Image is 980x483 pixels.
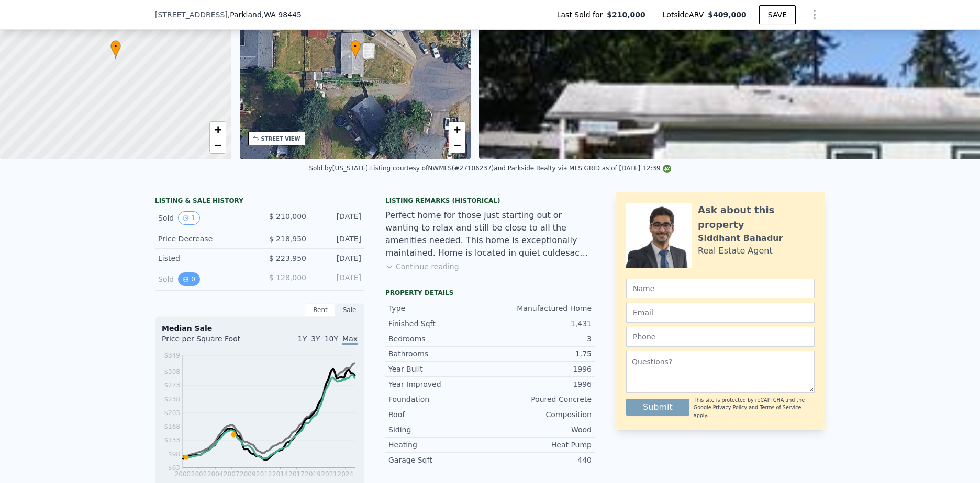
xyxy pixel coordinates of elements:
[162,323,358,333] div: Median Sale
[288,470,305,478] tspan: 2017
[262,10,302,19] span: , WA 98445
[210,137,226,153] a: Zoom out
[388,424,490,435] div: Siding
[164,409,180,417] tspan: $203
[321,470,337,478] tspan: 2021
[626,327,815,347] input: Phone
[214,123,221,136] span: +
[388,394,490,405] div: Foundation
[388,349,490,359] div: Bathrooms
[713,405,747,410] a: Privacy Policy
[759,5,796,24] button: SAVE
[309,165,370,172] div: Sold by [US_STATE] .
[557,9,607,20] span: Last Sold for
[490,303,592,314] div: Manufactured Home
[490,455,592,465] div: 440
[607,9,645,20] span: $210,000
[315,253,361,263] div: [DATE]
[224,470,240,478] tspan: 2007
[214,139,221,152] span: −
[228,9,302,20] span: , Parkland
[256,470,272,478] tspan: 2012
[155,197,364,207] div: LISTING & SALE HISTORY
[158,253,251,263] div: Listed
[210,122,226,137] a: Zoom in
[162,333,260,350] div: Price per Square Foot
[110,40,121,59] div: •
[388,455,490,465] div: Garage Sqft
[388,379,490,389] div: Year Improved
[760,405,801,410] a: Terms of Service
[490,424,592,435] div: Wood
[385,289,595,297] div: Property details
[385,261,459,272] button: Continue reading
[164,352,180,359] tspan: $349
[168,464,180,471] tspan: $63
[449,122,465,137] a: Zoom in
[490,349,592,359] div: 1.75
[110,42,121,51] span: •
[269,212,306,221] span: $ 210,000
[490,394,592,405] div: Poured Concrete
[315,211,361,225] div: [DATE]
[698,245,773,257] div: Real Estate Agent
[490,333,592,344] div: 3
[626,303,815,323] input: Email
[158,211,251,225] div: Sold
[315,272,361,286] div: [DATE]
[158,234,251,244] div: Price Decrease
[490,440,592,450] div: Heat Pump
[338,470,354,478] tspan: 2024
[694,397,815,419] div: This site is protected by reCAPTCHA and the Google and apply.
[804,4,825,25] button: Show Options
[164,423,180,430] tspan: $168
[698,203,815,232] div: Ask about this property
[350,42,361,51] span: •
[306,303,335,317] div: Rent
[454,139,461,152] span: −
[178,272,200,286] button: View historical data
[315,234,361,244] div: [DATE]
[305,470,321,478] tspan: 2019
[385,197,595,205] div: Listing Remarks (Historical)
[269,235,306,243] span: $ 218,950
[490,379,592,389] div: 1996
[388,364,490,374] div: Year Built
[449,137,465,153] a: Zoom out
[490,409,592,420] div: Composition
[626,399,689,416] button: Submit
[698,232,783,245] div: Siddhant Bahadur
[335,303,364,317] div: Sale
[385,209,595,259] div: Perfect home for those just starting out or wanting to relax and still be close to all the amenit...
[388,303,490,314] div: Type
[708,10,747,19] span: $409,000
[626,279,815,298] input: Name
[269,254,306,262] span: $ 223,950
[207,470,224,478] tspan: 2004
[342,335,358,345] span: Max
[325,335,338,343] span: 10Y
[155,9,228,20] span: [STREET_ADDRESS]
[370,165,671,172] div: Listing courtesy of NWMLS (#27106237) and Parkside Realty via MLS GRID as of [DATE] 12:39
[269,273,306,282] span: $ 128,000
[388,318,490,329] div: Finished Sqft
[240,470,256,478] tspan: 2009
[490,364,592,374] div: 1996
[164,368,180,375] tspan: $308
[350,40,361,59] div: •
[168,451,180,458] tspan: $98
[164,382,180,389] tspan: $273
[388,333,490,344] div: Bedrooms
[663,165,671,173] img: NWMLS Logo
[272,470,288,478] tspan: 2014
[311,335,320,343] span: 3Y
[490,318,592,329] div: 1,431
[191,470,207,478] tspan: 2002
[663,9,708,20] span: Lotside ARV
[175,470,191,478] tspan: 2000
[164,436,180,444] tspan: $133
[388,409,490,420] div: Roof
[454,123,461,136] span: +
[388,440,490,450] div: Heating
[178,211,200,225] button: View historical data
